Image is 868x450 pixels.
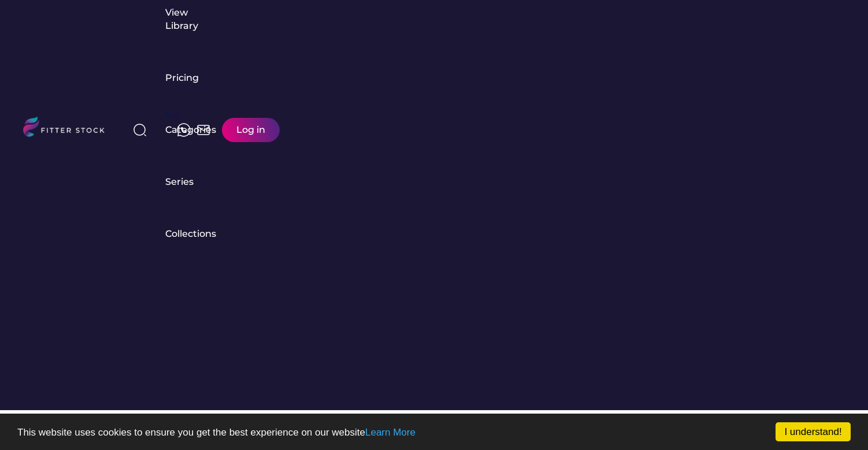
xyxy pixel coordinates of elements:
p: This website uses cookies to ensure you get the best experience on our website [17,427,851,437]
img: Frame%2051.svg [196,123,210,137]
div: View Library [165,6,198,32]
a: Learn More [365,427,416,438]
a: I understand! [776,422,851,441]
div: Categories [165,124,216,136]
img: search-normal%203.svg [133,123,147,137]
div: Collections [165,228,216,240]
div: Series [165,176,194,188]
div: Log in [236,124,265,136]
img: LOGO.svg [23,117,114,140]
div: Pricing [165,72,199,84]
div: fvck [165,110,180,121]
img: meteor-icons_whatsapp%20%281%29.svg [177,123,191,137]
